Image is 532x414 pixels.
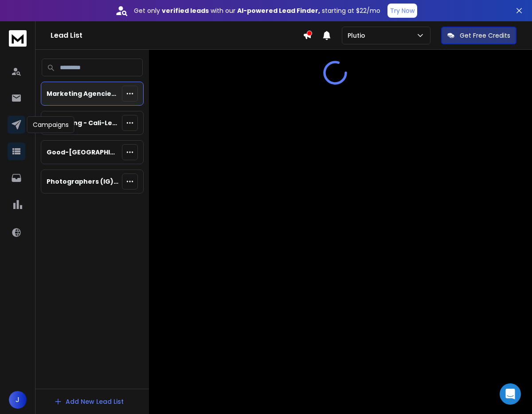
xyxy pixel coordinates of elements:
button: Get Free Credits [441,27,516,44]
p: Good-[GEOGRAPHIC_DATA] & CA - Sheet1 (1) - 1st Week Batch [47,148,118,157]
button: J [9,391,27,409]
strong: verified leads [162,6,209,15]
p: Get only with our starting at $22/mo [134,6,380,15]
button: Try Now [387,4,417,18]
button: Add New Lead List [47,393,131,410]
h1: Lead List [51,30,303,41]
p: Get Free Credits [460,31,510,40]
img: logo [9,30,27,47]
p: Marketing - Cali-Less Previous [47,118,118,127]
p: Plutio [348,31,369,40]
div: Open Intercom Messenger [500,383,521,405]
p: Marketing Agencies - [GEOGRAPHIC_DATA] - [GEOGRAPHIC_DATA] - E(2-5) [47,89,118,98]
p: Photographers (IG) ([US_STATE] [GEOGRAPHIC_DATA] Broad) [47,177,118,186]
div: Campaigns [27,116,74,133]
p: Try Now [390,6,415,15]
strong: AI-powered Lead Finder, [237,6,320,15]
